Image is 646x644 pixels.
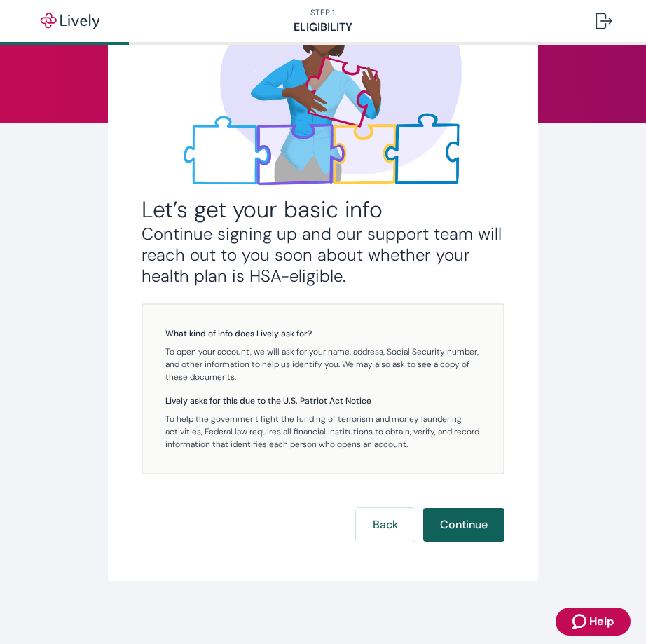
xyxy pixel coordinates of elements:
span: Help [589,613,614,630]
img: Lively [31,13,109,29]
h5: Lively asks for this due to the U.S. Patriot Act Notice [165,395,481,407]
h5: What kind of info does Lively ask for? [165,327,481,340]
button: Log out [584,4,624,38]
h3: Continue signing up and our support team will reach out to you soon about whether your health pla... [142,224,505,287]
h2: Let’s get your basic info [142,196,505,224]
p: To open your account, we will ask for your name, address, Social Security number, and other infor... [165,345,481,383]
button: Continue [423,508,504,542]
p: To help the government fight the funding of terrorism and money laundering activities, Federal la... [165,413,481,451]
svg: Zendesk support icon [572,613,589,630]
button: Zendesk support iconHelp [556,608,631,636]
button: Back [356,508,415,542]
